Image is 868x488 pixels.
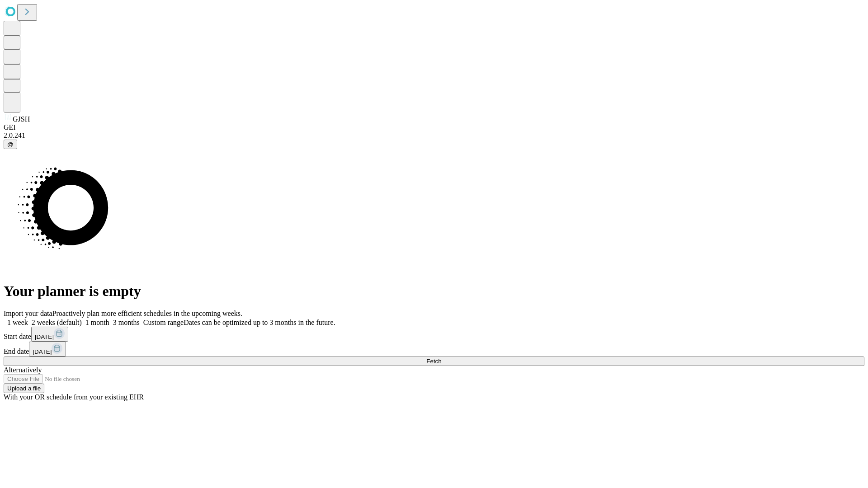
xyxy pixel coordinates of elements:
span: With your OR schedule from your existing EHR [4,393,144,401]
button: [DATE] [29,342,66,357]
span: 2 weeks (default) [32,319,82,326]
div: 2.0.241 [4,131,864,140]
button: [DATE] [31,327,68,342]
span: Import your data [4,310,52,317]
span: 3 months [113,319,140,326]
span: [DATE] [35,333,54,340]
span: Alternatively [4,366,42,374]
div: End date [4,342,864,357]
span: Dates can be optimized up to 3 months in the future. [184,319,335,326]
span: GJSH [13,115,30,123]
span: Fetch [426,358,441,365]
button: Fetch [4,357,864,366]
span: Proactively plan more efficient schedules in the upcoming weeks. [52,310,242,317]
button: @ [4,140,17,149]
button: Upload a file [4,384,44,393]
span: Custom range [143,319,184,326]
span: 1 month [85,319,109,326]
h1: Your planner is empty [4,283,864,300]
div: Start date [4,327,864,342]
span: @ [7,141,14,148]
span: [DATE] [33,348,52,355]
span: 1 week [7,319,28,326]
div: GEI [4,123,864,131]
